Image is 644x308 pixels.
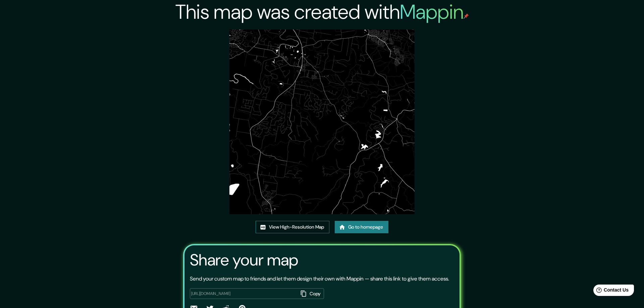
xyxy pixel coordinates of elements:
button: Copy [298,288,324,299]
h3: Share your map [190,251,298,269]
img: mappin-pin [464,13,469,19]
a: View High-Resolution Map [256,221,329,233]
img: created-map [229,29,414,214]
a: Go to homepage [335,221,388,233]
iframe: Help widget launcher [584,282,637,301]
p: Send your custom map to friends and let them design their own with Mappin — share this link to gi... [190,275,449,283]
